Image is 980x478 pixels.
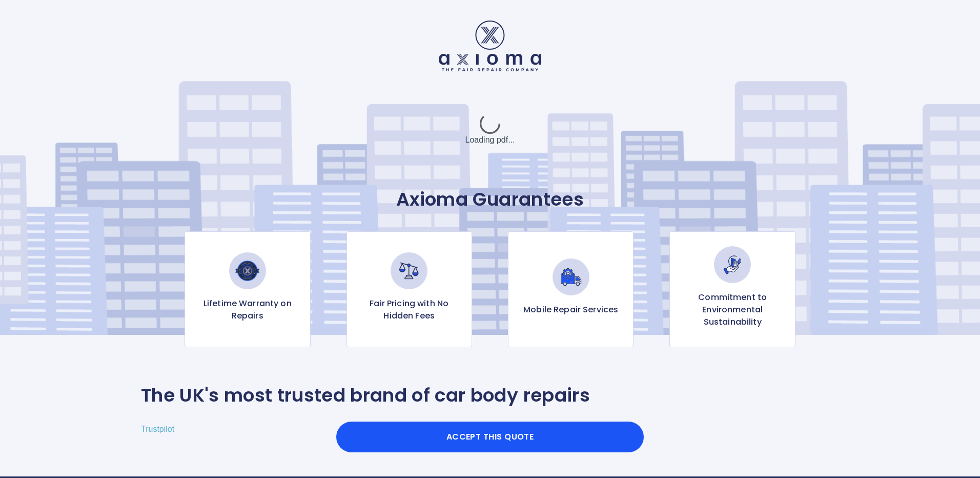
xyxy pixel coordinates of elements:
p: Commitment to Environmental Sustainability [678,291,786,328]
p: Axioma Guarantees [141,188,839,211]
p: Lifetime Warranty on Repairs [193,297,301,322]
img: Logo [439,21,541,71]
img: Lifetime Warranty on Repairs [229,252,266,289]
img: Commitment to Environmental Sustainability [714,246,751,283]
img: Fair Pricing with No Hidden Fees [391,252,427,289]
div: Loading pdf... [413,104,567,155]
button: Accept this Quote [336,422,644,452]
a: Trustpilot [141,425,174,433]
p: Mobile Repair Services [523,304,618,316]
img: Mobile Repair Services [553,258,589,295]
p: Fair Pricing with No Hidden Fees [355,297,463,322]
p: The UK's most trusted brand of car body repairs [141,384,590,407]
